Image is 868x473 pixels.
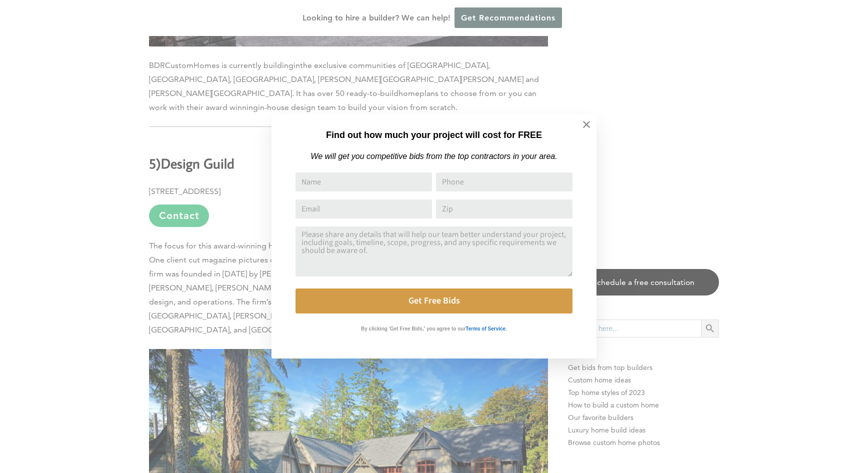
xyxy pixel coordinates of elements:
[310,152,557,160] em: We will get you competitive bids from the top contractors in your area.
[295,199,432,218] input: Email Address
[361,326,465,331] strong: By clicking 'Get Free Bids,' you agree to our
[465,326,505,331] strong: Terms of Service
[326,130,542,140] strong: Find out how much your project will cost for FREE
[295,172,432,191] input: Name
[295,226,572,276] textarea: Comment or Message
[465,323,505,332] a: Terms of Service
[569,107,604,142] button: Close
[436,199,572,218] input: Zip
[505,326,507,331] strong: .
[676,401,856,461] iframe: Drift Widget Chat Controller
[436,172,572,191] input: Phone
[295,288,572,313] button: Get Free Bids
